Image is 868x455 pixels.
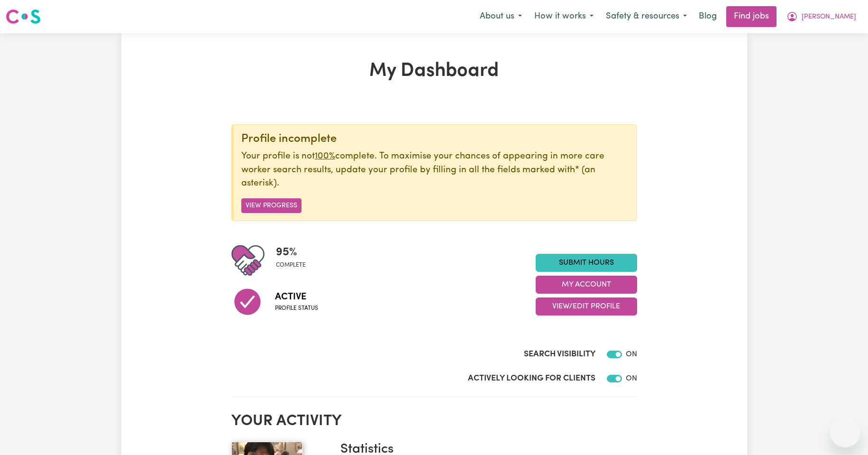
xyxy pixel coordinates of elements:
img: Careseekers logo [6,8,41,25]
a: Submit Hours [536,254,637,272]
span: [PERSON_NAME] [802,12,856,22]
button: How it works [528,7,600,27]
button: My Account [780,7,862,27]
div: Profile incomplete [241,132,629,146]
label: Search Visibility [524,348,595,361]
button: About us [474,7,528,27]
button: My Account [536,276,637,294]
p: Your profile is not complete. To maximise your chances of appearing in more care worker search re... [241,150,629,191]
iframe: Button to launch messaging window [830,417,860,447]
span: Profile status [275,304,318,313]
h1: My Dashboard [231,60,637,83]
button: View Progress [241,198,302,213]
span: complete [276,261,306,269]
div: Profile completeness: 95% [276,244,313,277]
button: Safety & resources [600,7,693,27]
span: ON [626,375,637,382]
span: ON [626,351,637,358]
button: View/Edit Profile [536,297,637,316]
u: 100% [315,152,335,161]
a: Blog [693,6,722,27]
a: Careseekers logo [6,6,41,28]
h2: Your activity [231,412,637,430]
span: 95 % [276,244,306,261]
label: Actively Looking for Clients [468,372,595,385]
a: Find jobs [726,6,777,27]
span: Active [275,290,318,304]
